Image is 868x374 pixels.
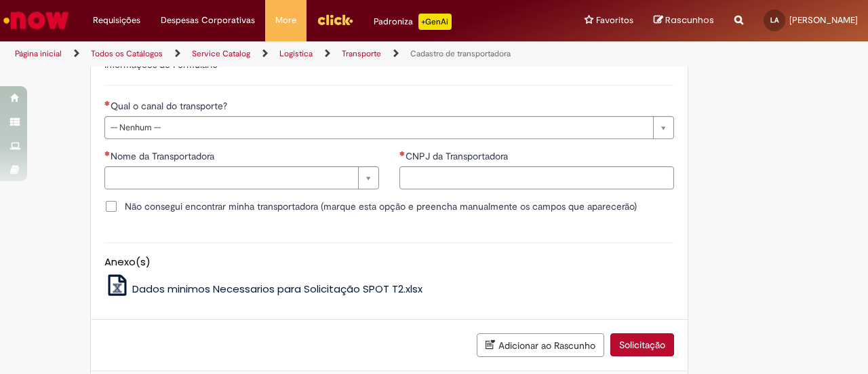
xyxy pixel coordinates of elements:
a: Service Catalog [192,48,250,59]
span: [PERSON_NAME] [789,14,858,26]
a: Rascunhos [654,14,714,27]
button: Adicionar ao Rascunho [477,333,604,357]
span: Dados minimos Necessarios para Solicitação SPOT T2.xlsx [132,282,422,296]
p: +GenAi [418,14,452,30]
span: Necessários [399,151,406,156]
span: More [275,14,296,27]
a: Logistica [279,48,313,59]
span: Necessários - Nome da Transportadora [111,150,217,162]
span: Qual o canal do transporte? [111,100,230,112]
span: Requisições [93,14,140,27]
span: Rascunhos [665,14,714,26]
div: Padroniza [374,14,452,30]
span: LA [770,16,778,24]
a: Transporte [342,48,381,59]
ul: Trilhas de página [10,41,568,67]
a: Todos os Catálogos [91,48,163,59]
span: -- Nenhum -- [111,117,646,138]
span: Despesas Corporativas [161,14,255,27]
a: Cadastro de transportadora [410,48,511,59]
img: click_logo_yellow_360x200.png [317,10,353,30]
span: CNPJ da Transportadora [406,150,511,162]
span: Necessários [104,151,111,156]
img: ServiceNow [1,7,71,34]
input: CNPJ da Transportadora [399,166,674,189]
a: Página inicial [15,48,62,59]
a: Dados minimos Necessarios para Solicitação SPOT T2.xlsx [104,282,423,296]
button: Solicitação [610,333,674,356]
span: Não consegui encontrar minha transportadora (marque esta opção e preencha manualmente os campos q... [125,200,637,213]
h5: Anexo(s) [104,257,674,268]
a: Limpar campo Nome da Transportadora [104,166,379,189]
span: Favoritos [596,14,633,27]
span: Necessários [104,100,111,106]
